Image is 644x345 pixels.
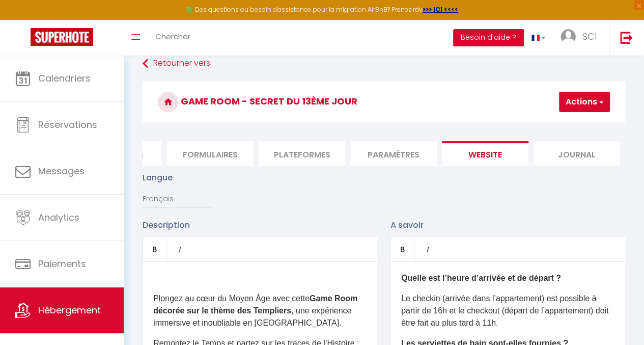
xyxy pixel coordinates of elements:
[143,219,377,231] p: Description
[143,82,625,122] h3: Game Room - Secret du 13ème Jour
[453,29,524,46] button: Besoin d'aide ?
[155,31,190,42] span: Chercher
[620,31,633,44] img: logout
[143,171,173,184] label: Langue
[143,55,625,73] a: Retourner vers
[350,141,437,166] li: Paramètres
[442,141,528,166] li: website
[38,257,86,270] span: Paiements
[153,294,357,315] strong: Game Room décorée sur le thème des Templiers
[582,30,597,43] span: SCI
[415,237,440,261] a: Italic
[561,29,576,44] img: ...
[38,211,79,224] span: Analytics
[553,20,609,56] a: ... SCI
[38,72,91,85] span: Calendriers
[148,20,198,56] a: Chercher
[534,141,620,166] li: Journal
[167,141,254,166] li: Formulaires
[143,237,167,261] a: Bold
[390,219,625,231] p: A savoir
[153,293,367,329] p: Plongez au cœur du Moyen Âge avec cette , une expérience immersive et inoubliable en [GEOGRAPHIC_...
[167,237,192,261] a: Italic
[559,92,610,112] button: Actions
[401,274,561,282] b: Quelle est l’heure d’arrivée et de départ ?
[259,141,345,166] li: Plateformes
[38,165,85,177] span: Messages
[31,28,93,46] img: Super Booking
[38,304,101,316] span: Hébergement
[390,237,415,261] a: Bold
[423,5,458,14] a: >>> ICI <<<<
[38,118,97,131] span: Réservations
[401,293,614,329] p: Le checkin (arrivée dans l’appartement) est possible à partir de 16h et le checkout (départ de l’...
